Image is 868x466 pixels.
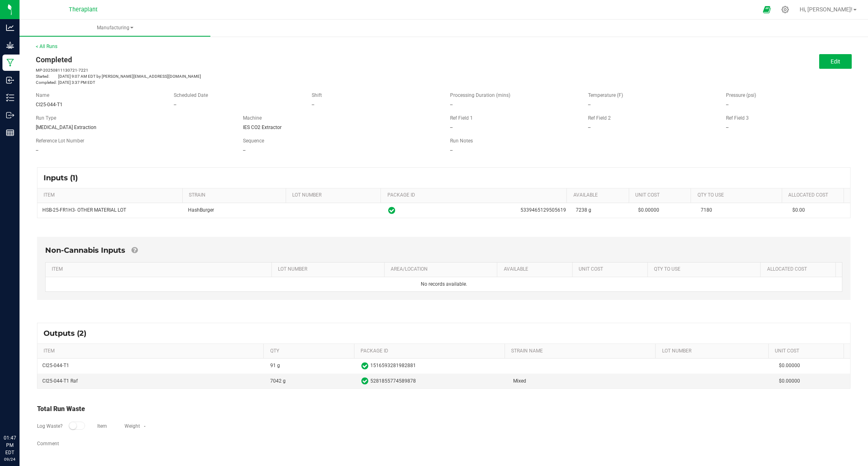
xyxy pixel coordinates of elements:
a: Unit CostSortable [635,192,688,199]
a: Allocated CostSortable [767,266,833,273]
a: PACKAGE IDSortable [361,348,502,354]
inline-svg: Grow [6,41,14,49]
a: PACKAGE IDSortable [387,192,564,199]
span: Manufacturing [20,24,210,31]
div: Total Run Waste [37,404,851,414]
span: Run Notes [450,138,473,144]
span: 7180 [701,207,712,213]
span: In Sync [361,361,368,371]
span: -- [450,147,453,153]
span: -- [174,102,176,107]
a: QTY TO USESortable [654,266,757,273]
span: Shift [312,92,322,98]
iframe: Resource center [8,401,33,425]
a: Manufacturing [20,20,210,37]
span: Hi, [PERSON_NAME]! [800,6,853,13]
span: IES CO2 Extractor [243,125,282,130]
p: [DATE] 3:37 PM EDT [36,79,438,85]
span: HSB-25-FR1H3- OTHER MATERIAL LOT [42,207,126,213]
a: < All Runs [36,44,57,49]
span: Scheduled Date [174,92,208,98]
span: Ref Field 2 [588,115,611,121]
span: - [144,423,145,429]
inline-svg: Manufacturing [6,59,14,67]
inline-svg: Analytics [6,24,14,32]
a: LOT NUMBERSortable [292,192,378,199]
label: Comment [37,440,59,447]
a: ITEMSortable [44,348,260,354]
td: CI25-044-T1 Raf [37,374,265,388]
span: $0.00000 [779,362,845,370]
span: Theraplant [69,6,98,13]
a: LOT NUMBERSortable [278,266,381,273]
span: In Sync [361,376,368,386]
inline-svg: Reports [6,129,14,137]
span: Name [36,92,49,98]
a: QTY TO USESortable [697,192,779,199]
span: -- [726,102,728,107]
label: Log Waste? [37,422,63,430]
span: $0.00000 [638,207,659,213]
span: -- [36,147,38,153]
span: Reference Lot Number [36,138,84,144]
a: AREA/LOCATIONSortable [391,266,494,273]
span: 7238 [576,207,587,213]
span: Edit [831,58,840,65]
a: Unit CostSortable [579,266,644,273]
label: Weight [125,422,140,430]
span: 5281855774589878 [370,377,416,385]
p: [DATE] 9:07 AM EDT by [PERSON_NAME][EMAIL_ADDRESS][DOMAIN_NAME] [36,73,438,79]
span: Machine [243,115,262,121]
p: 09/24 [4,456,16,462]
a: STRAIN NAMESortable [511,348,652,354]
a: Add Non-Cannabis items that were also consumed in the run (e.g. gloves and packaging); Also add N... [131,246,138,255]
a: STRAINSortable [189,192,282,199]
span: -- [588,102,590,107]
span: -- [450,102,453,107]
span: Outputs (2) [44,329,94,338]
div: Completed [36,54,438,65]
td: Mixed [508,374,660,388]
td: No records available. [46,277,842,291]
span: Pressure (psi) [726,92,756,98]
span: 91 g [270,362,280,370]
inline-svg: Inbound [6,76,14,84]
a: ITEMSortable [52,266,268,273]
span: In Sync [388,206,395,215]
span: -- [312,102,314,107]
a: QTYSortable [270,348,351,354]
span: Temperature (F) [588,92,623,98]
label: Item [97,422,107,430]
inline-svg: Outbound [6,111,14,119]
span: Non-Cannabis Inputs [45,246,125,255]
span: -- [243,147,245,153]
a: Unit CostSortable [775,348,841,354]
span: 1516593281982881 [370,362,416,370]
span: CI25-044-T1 [36,102,63,107]
span: -- [588,125,590,130]
td: CI25-044-T1 [37,359,265,374]
span: $0.00000 [779,377,845,385]
span: Sequence [243,138,264,144]
a: Allocated CostSortable [788,192,841,199]
span: -- [450,125,453,130]
span: $0.00 [792,207,805,213]
span: Ref Field 1 [450,115,473,121]
span: -- [726,125,728,130]
span: g [588,207,591,213]
a: ITEMSortable [44,192,179,199]
span: HashBurger [188,207,214,213]
span: Run Type [36,114,56,122]
inline-svg: Inventory [6,94,14,102]
span: 5339465129505619 [520,206,566,214]
span: Processing Duration (mins) [450,92,510,98]
span: Open Ecommerce Menu [758,2,776,18]
span: [MEDICAL_DATA] Extraction [36,125,96,130]
p: 01:47 PM EDT [4,434,16,456]
span: Completed: [36,79,58,85]
span: Inputs (1) [44,173,86,182]
a: AVAILABLESortable [573,192,626,199]
span: Ref Field 3 [726,115,749,121]
span: 7042 g [270,377,286,385]
a: LOT NUMBERSortable [662,348,765,354]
